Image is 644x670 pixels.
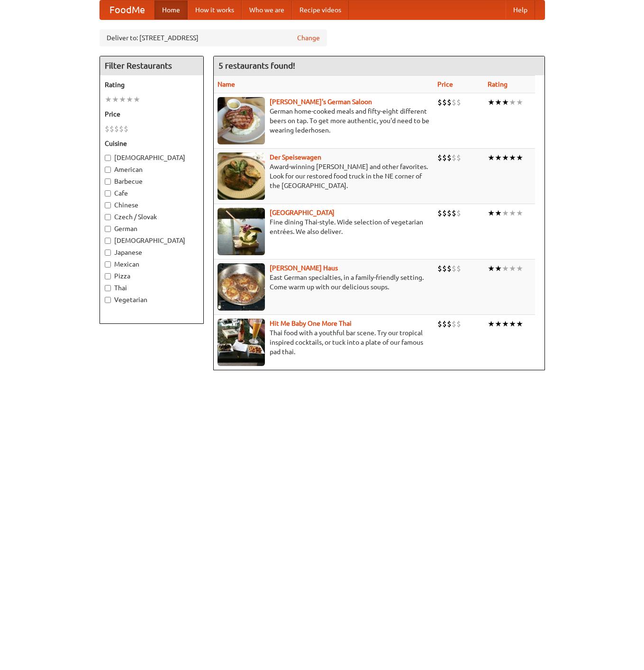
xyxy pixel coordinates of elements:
a: [PERSON_NAME] Haus [270,264,338,272]
input: Mexican [105,261,111,268]
label: Chinese [105,200,199,210]
label: German [105,224,199,233]
li: ★ [495,208,502,218]
a: Price [437,80,453,88]
p: Fine dining Thai-style. Wide selection of vegetarian entrées. We also deliver. [218,217,430,236]
input: American [105,167,111,173]
p: Thai food with a youthful bar scene. Try our tropical inspired cocktails, or tuck into a plate of... [218,328,430,357]
li: ★ [133,94,140,105]
li: $ [119,124,124,134]
li: ★ [516,152,523,163]
b: [PERSON_NAME]'s German Saloon [270,98,372,106]
label: Czech / Slovak [105,212,199,222]
li: ★ [495,97,502,107]
li: $ [456,97,461,107]
a: FoodMe [100,0,154,19]
a: Name [218,80,235,88]
a: Who we are [242,0,292,19]
a: Rating [488,80,508,88]
li: $ [442,319,447,329]
input: Pizza [105,273,111,279]
li: $ [447,152,452,163]
li: $ [447,319,452,329]
label: [DEMOGRAPHIC_DATA] [105,236,199,245]
input: Chinese [105,202,111,208]
li: ★ [502,263,509,274]
li: ★ [488,208,495,218]
li: ★ [516,319,523,329]
li: ★ [488,152,495,163]
img: satay.jpg [218,208,265,255]
li: $ [442,208,447,218]
li: ★ [509,208,516,218]
li: $ [442,152,447,163]
li: $ [452,152,456,163]
li: $ [437,208,442,218]
input: Vegetarian [105,297,111,303]
li: $ [456,263,461,274]
label: American [105,165,199,174]
li: $ [456,319,461,329]
li: $ [437,263,442,274]
p: Award-winning [PERSON_NAME] and other favorites. Look for our restored food truck in the NE corne... [218,162,430,190]
input: Japanese [105,250,111,256]
p: German home-cooked meals and fifty-eight different beers on tap. To get more authentic, you'd nee... [218,107,430,135]
h4: Filter Restaurants [100,56,203,75]
input: German [105,226,111,232]
li: ★ [509,263,516,274]
li: $ [452,319,456,329]
label: Vegetarian [105,295,199,304]
p: East German specialties, in a family-friendly setting. Come warm up with our delicious soups. [218,273,430,292]
li: ★ [126,94,133,105]
li: ★ [502,208,509,218]
b: [GEOGRAPHIC_DATA] [270,209,335,216]
li: ★ [488,319,495,329]
input: Barbecue [105,179,111,185]
a: Hit Me Baby One More Thai [270,320,352,327]
img: esthers.jpg [218,97,265,144]
h5: Cuisine [105,139,199,148]
li: $ [447,263,452,274]
input: Cafe [105,190,111,197]
input: [DEMOGRAPHIC_DATA] [105,238,111,244]
li: ★ [509,97,516,107]
li: ★ [112,94,119,105]
img: babythai.jpg [218,319,265,366]
li: ★ [502,152,509,163]
label: [DEMOGRAPHIC_DATA] [105,153,199,162]
li: $ [442,263,447,274]
li: ★ [509,319,516,329]
li: $ [452,208,456,218]
a: Der Speisewagen [270,153,321,161]
li: ★ [495,152,502,163]
ng-pluralize: 5 restaurants found! [218,61,295,70]
h5: Rating [105,80,199,89]
a: Recipe videos [292,0,349,19]
li: ★ [516,208,523,218]
li: $ [447,97,452,107]
a: How it works [188,0,242,19]
li: $ [456,208,461,218]
input: Czech / Slovak [105,214,111,220]
img: speisewagen.jpg [218,152,265,200]
li: $ [447,208,452,218]
label: Japanese [105,248,199,257]
li: ★ [516,97,523,107]
li: ★ [488,97,495,107]
label: Barbecue [105,177,199,186]
a: Home [154,0,188,19]
a: Change [297,33,320,43]
h5: Price [105,109,199,119]
input: [DEMOGRAPHIC_DATA] [105,155,111,161]
li: ★ [502,97,509,107]
li: $ [452,263,456,274]
input: Thai [105,285,111,291]
li: $ [437,152,442,163]
li: ★ [488,263,495,274]
li: ★ [516,263,523,274]
li: $ [437,319,442,329]
label: Thai [105,283,199,293]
